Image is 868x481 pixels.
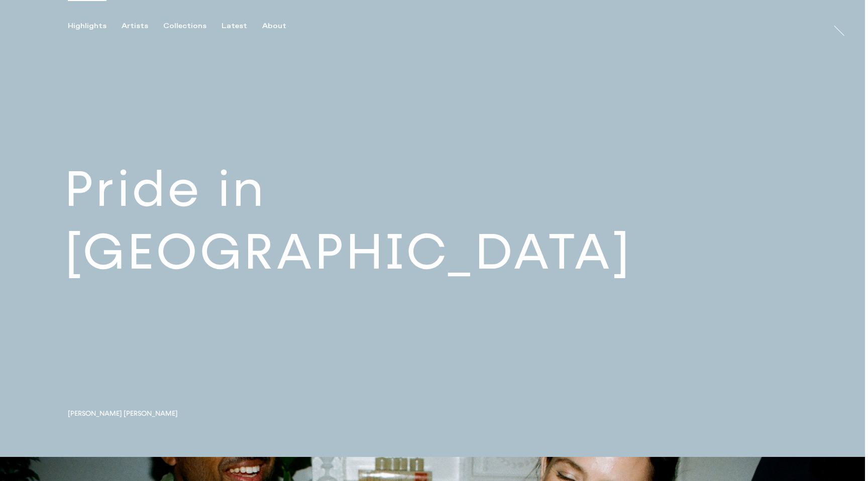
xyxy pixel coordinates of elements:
button: About [262,22,301,31]
div: Highlights [68,22,106,31]
button: Latest [222,22,262,31]
div: Artists [122,22,148,31]
button: Highlights [68,22,122,31]
div: Latest [222,22,247,31]
div: Collections [163,22,206,31]
button: Collections [163,22,222,31]
div: About [262,22,286,31]
button: Artists [122,22,163,31]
